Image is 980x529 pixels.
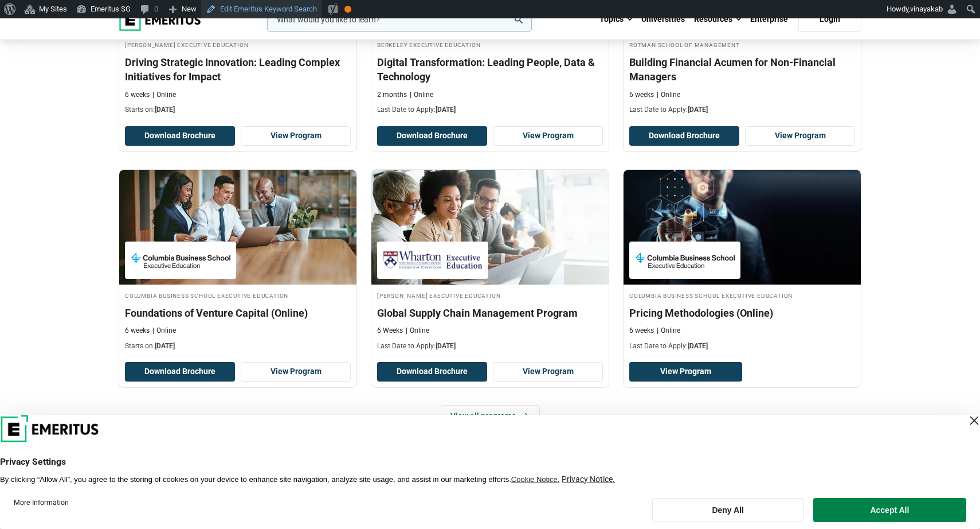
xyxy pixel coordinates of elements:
a: Supply Chain and Operations Course by Wharton Executive Education - September 4, 2025 Wharton Exe... [371,170,609,357]
a: View Program [241,362,351,382]
a: View Program [493,126,603,146]
span: [DATE] [688,106,708,114]
a: View Program [745,126,855,146]
img: Pricing Methodologies (Online) | Online Sales and Marketing Course [624,170,861,285]
span: [DATE] [155,106,175,114]
p: Online [657,90,680,100]
h3: Digital Transformation: Leading People, Data & Technology [377,55,603,84]
p: Starts on: [125,105,351,115]
a: View Program [629,362,742,382]
p: Online [406,326,429,336]
a: Sales and Marketing Course by Columbia Business School Executive Education - September 4, 2025 Co... [624,170,861,357]
span: vinayakab [910,5,943,13]
button: Download Brochure [125,362,235,382]
h3: Driving Strategic Innovation: Leading Complex Initiatives for Impact [125,55,351,84]
h3: Global Supply Chain Management Program [377,306,603,320]
button: Download Brochure [629,126,739,146]
h3: Foundations of Venture Capital (Online) [125,306,351,320]
p: Starts on: [125,341,351,351]
button: Download Brochure [377,362,487,382]
a: View all programs [441,405,540,427]
h4: Columbia Business School Executive Education [629,290,855,300]
p: Last Date to Apply: [629,105,855,115]
img: Columbia Business School Executive Education [131,247,230,273]
a: View Program [241,126,351,146]
p: Online [657,326,680,336]
button: Download Brochure [377,126,487,146]
h3: Pricing Methodologies (Online) [629,306,855,320]
p: 6 weeks [629,90,654,100]
h4: [PERSON_NAME] Executive Education [125,40,351,49]
p: Online [410,90,433,100]
h3: Building Financial Acumen for Non-Financial Managers [629,55,855,84]
img: Global Supply Chain Management Program | Online Supply Chain and Operations Course [371,170,609,285]
button: Download Brochure [125,126,235,146]
h4: Columbia Business School Executive Education [125,290,351,300]
p: Last Date to Apply: [377,341,603,351]
img: Wharton Executive Education [383,247,483,273]
h4: Rotman School of Management [629,40,855,49]
a: Finance Course by Columbia Business School Executive Education - September 4, 2025 Columbia Busin... [119,170,356,357]
a: View Program [493,362,603,382]
h4: Berkeley Executive Education [377,40,603,49]
p: Last Date to Apply: [629,341,855,351]
p: 2 months [377,90,407,100]
p: 6 weeks [125,90,150,100]
p: Last Date to Apply: [377,105,603,115]
input: woocommerce-product-search-field-0 [267,7,532,32]
h4: [PERSON_NAME] Executive Education [377,290,603,300]
img: Foundations of Venture Capital (Online) | Online Finance Course [119,170,356,285]
div: OK [344,6,351,13]
p: 6 Weeks [377,326,403,336]
a: Login [798,7,861,32]
p: Online [152,90,176,100]
span: [DATE] [155,342,175,350]
p: 6 weeks [629,326,654,336]
p: Online [152,326,176,336]
span: [DATE] [688,342,708,350]
p: 6 weeks [125,326,150,336]
span: [DATE] [436,342,456,350]
span: [DATE] [436,106,456,114]
img: Columbia Business School Executive Education [635,247,735,273]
